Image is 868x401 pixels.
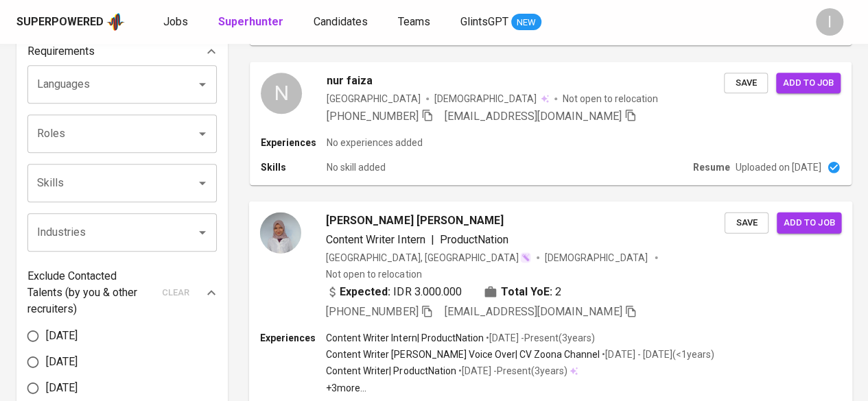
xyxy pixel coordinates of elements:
button: Add to job [777,212,841,233]
span: Save [731,75,761,91]
a: Superhunter [218,14,286,31]
span: [EMAIL_ADDRESS][DOMAIN_NAME] [445,305,622,318]
p: Experiences [260,331,326,345]
span: nur faiza [327,73,373,89]
button: Add to job [776,73,841,94]
p: No experiences added [327,136,423,149]
div: Superpowered [16,14,104,30]
p: Content Writer Intern | ProductNation [326,331,484,345]
span: [PHONE_NUMBER] [326,305,418,318]
span: GlintsGPT [460,15,508,28]
div: Requirements [27,38,217,65]
img: app logo [106,12,125,32]
p: • [DATE] - [DATE] ( <1 years ) [600,348,714,361]
div: [GEOGRAPHIC_DATA] [327,92,421,106]
span: [DEMOGRAPHIC_DATA] [545,250,649,264]
span: Save [731,215,762,230]
div: IDR 3.000.000 [326,283,462,300]
button: Open [193,173,212,193]
span: NEW [511,16,541,29]
p: Content Writer [PERSON_NAME] Voice Over | CV Zoona Channel [326,348,600,361]
div: N [261,73,302,114]
span: [DATE] [46,328,78,344]
p: Content Writer | ProductNation [326,364,456,378]
span: 2 [555,283,561,300]
img: ca60a55d4ce20187b052aa4e292a8ae9.jpg [260,212,301,253]
p: Skills [261,160,327,174]
p: Requirements [27,43,95,60]
b: Expected: [340,283,390,300]
p: +3 more ... [326,380,714,394]
span: [DATE] [46,354,78,370]
p: • [DATE] - Present ( 3 years ) [484,331,595,345]
span: ProductNation [440,232,508,245]
div: [GEOGRAPHIC_DATA], [GEOGRAPHIC_DATA] [326,250,531,264]
p: Uploaded on [DATE] [736,160,821,174]
span: [PERSON_NAME] [PERSON_NAME] [326,212,504,228]
span: [PHONE_NUMBER] [327,110,419,123]
img: magic_wand.svg [520,252,531,263]
button: Save [725,212,769,233]
b: Total YoE: [501,283,552,300]
span: Teams [398,15,430,28]
div: I [816,8,843,36]
span: [DATE] [46,380,78,396]
button: Open [193,124,212,143]
a: GlintsGPT NEW [460,14,541,31]
span: | [430,231,434,247]
p: • [DATE] - Present ( 3 years ) [456,364,567,378]
span: Jobs [163,15,188,28]
p: Experiences [261,136,327,149]
p: Resume [693,160,730,174]
span: [DEMOGRAPHIC_DATA] [434,92,539,106]
p: Exclude Contacted Talents (by you & other recruiters) [27,268,154,317]
a: Nnur faiza[GEOGRAPHIC_DATA][DEMOGRAPHIC_DATA] Not open to relocation[PHONE_NUMBER] [EMAIL_ADDRESS... [250,62,852,185]
span: Add to job [784,215,834,230]
span: Candidates [314,15,368,28]
span: Content Writer Intern [326,232,425,245]
a: Jobs [163,14,191,31]
p: Not open to relocation [563,92,658,106]
button: Save [724,73,768,94]
b: Superhunter [218,15,283,28]
p: Not open to relocation [326,267,421,280]
button: Open [193,75,212,94]
span: [EMAIL_ADDRESS][DOMAIN_NAME] [445,110,622,123]
a: Superpoweredapp logo [16,12,125,32]
span: Add to job [783,75,834,91]
p: No skill added [327,160,386,174]
button: Open [193,223,212,242]
a: Teams [398,14,433,31]
div: Exclude Contacted Talents (by you & other recruiters)clear [27,268,217,317]
a: Candidates [314,14,371,31]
